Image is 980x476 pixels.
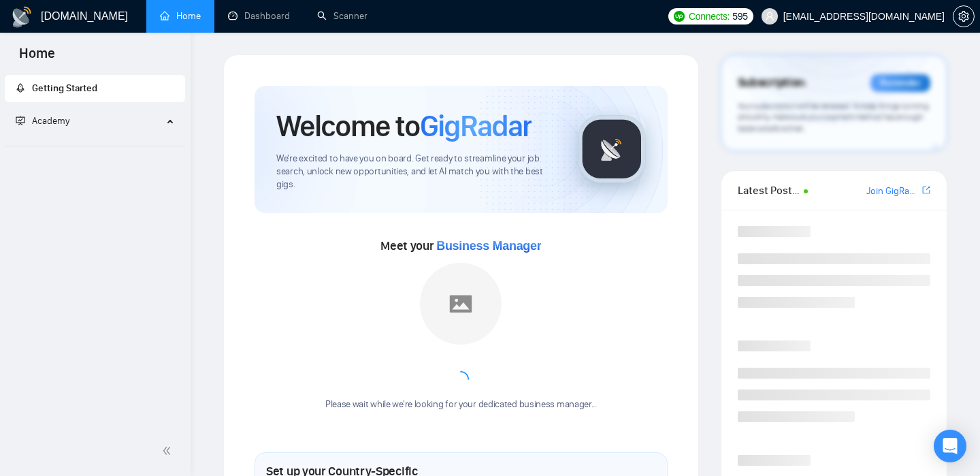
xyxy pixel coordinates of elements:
[953,11,974,22] span: setting
[16,116,25,125] span: fund-projection-screen
[922,184,930,197] a: export
[953,5,975,27] button: setting
[380,238,541,253] span: Meet your
[738,72,805,95] span: Subscription
[276,153,556,191] span: We're excited to have you on board. Get ready to streamline your job search, unlock new opportuni...
[5,75,185,102] li: Getting Started
[317,398,605,411] div: Please wait while we're looking for your dedicated business manager...
[738,101,929,133] span: Your subscription will be renewed. To keep things running smoothly, make sure your payment method...
[436,239,541,253] span: Business Manager
[738,182,800,199] span: Latest Posts from the GigRadar Community
[934,430,966,462] div: Open Intercom Messenger
[451,369,471,390] span: loading
[276,108,532,144] h1: Welcome to
[16,83,25,93] span: rocket
[32,82,97,94] span: Getting Started
[420,263,502,345] img: placeholder.png
[160,10,201,22] a: homeHome
[953,11,975,22] a: setting
[228,10,290,22] a: dashboardDashboard
[5,140,185,149] li: Academy Homepage
[32,115,69,127] span: Academy
[11,6,33,28] img: logo
[317,10,367,22] a: searchScanner
[420,108,532,144] span: GigRadar
[674,11,685,22] img: upwork-logo.png
[765,12,774,21] span: user
[732,9,747,24] span: 595
[922,185,930,195] span: export
[689,9,730,24] span: Connects:
[578,115,646,183] img: gigradar-logo.png
[16,115,69,127] span: Academy
[8,44,66,72] span: Home
[162,444,176,458] span: double-left
[866,184,919,199] a: Join GigRadar Slack Community
[870,74,930,92] div: Reminder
